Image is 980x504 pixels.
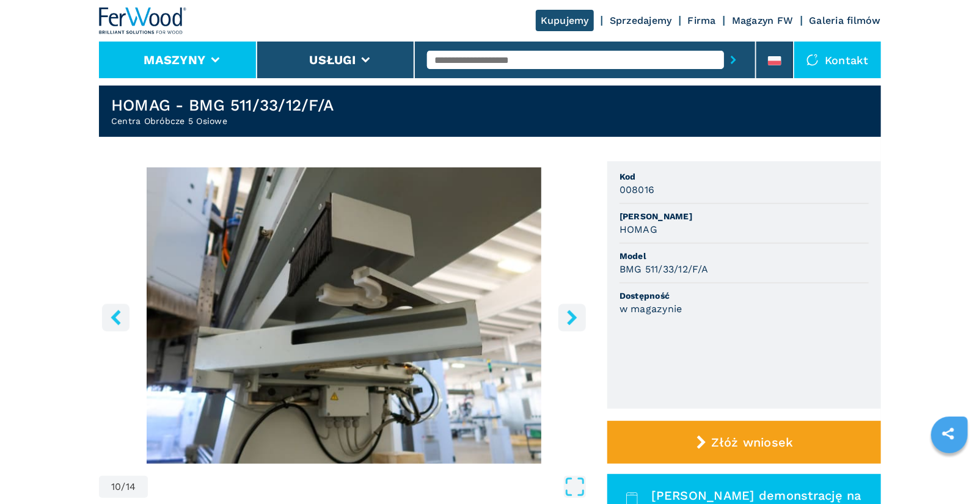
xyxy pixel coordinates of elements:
button: Złóż wniosek [607,421,881,464]
img: Ferwood [99,7,187,34]
div: Go to Slide 10 [99,167,589,464]
button: Usługi [310,53,356,67]
button: Maszyny [144,53,205,67]
button: left-button [102,304,130,331]
button: right-button [558,304,586,331]
a: Magazyn FW [732,15,794,26]
a: Galeria filmów [810,15,882,26]
a: Kupujemy [536,10,594,31]
img: Centra Obróbcze 5 Osiowe HOMAG BMG 511/33/12/F/A [99,167,589,464]
span: Złóż wniosek [712,435,794,450]
h3: BMG 511/33/12/F/A [620,262,708,276]
h3: HOMAG [620,222,657,236]
iframe: Chat [928,449,971,495]
button: Open Fullscreen [151,476,586,498]
a: sharethis [933,418,964,449]
div: Kontakt [794,42,881,78]
a: Firma [688,15,716,26]
img: Kontakt [806,54,819,66]
h1: HOMAG - BMG 511/33/12/F/A [111,95,334,115]
span: / [122,482,126,492]
span: Kod [620,170,869,183]
h3: w magazynie [620,302,682,316]
span: 10 [111,482,122,492]
span: Model [620,250,869,262]
span: 14 [126,482,136,492]
span: [PERSON_NAME] [620,210,869,222]
h3: 008016 [620,183,655,197]
a: Sprzedajemy [610,15,672,26]
h2: Centra Obróbcze 5 Osiowe [111,115,334,127]
button: submit-button [724,46,743,74]
span: Dostępność [620,290,869,302]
